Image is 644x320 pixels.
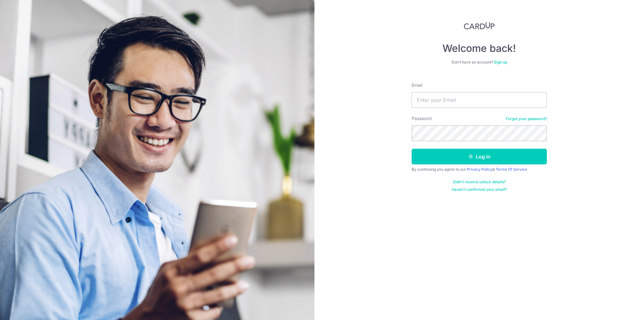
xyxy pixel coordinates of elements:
div: By continuing you agree to our & [412,167,547,172]
div: Don’t have an account? [412,60,547,65]
a: Sign up [494,60,507,64]
h4: Welcome back! [412,42,547,55]
a: Didn't receive unlock details? [453,179,506,185]
button: Log in [412,149,547,164]
img: CardUp Logo [464,22,495,30]
label: Password [412,115,432,122]
a: Privacy Policy [467,167,492,172]
a: Terms Of Service [496,167,527,172]
input: Enter your Email [412,92,547,108]
label: Email [412,82,422,88]
a: Forgot your password? [506,116,547,121]
a: Haven't confirmed your email? [452,187,507,192]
